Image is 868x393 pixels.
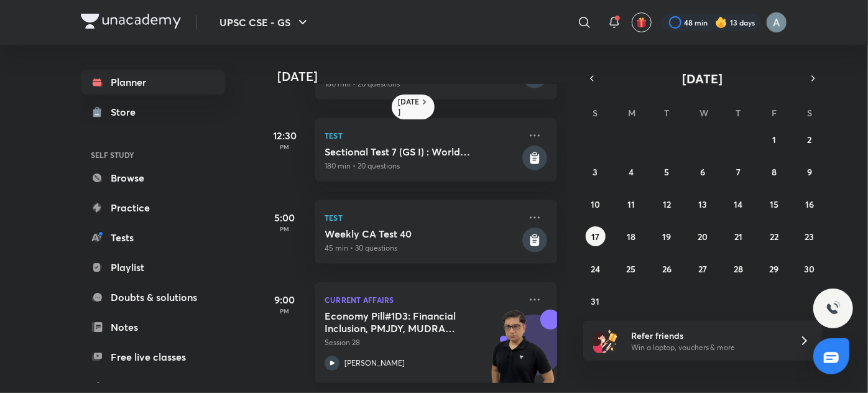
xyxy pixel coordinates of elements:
span: [DATE] [683,70,723,87]
abbr: Wednesday [699,107,708,119]
a: Company Logo [81,14,181,32]
abbr: August 3, 2025 [593,166,598,178]
button: August 16, 2025 [800,194,820,214]
abbr: August 31, 2025 [591,295,600,307]
img: streak [715,16,727,29]
a: Store [81,99,225,124]
button: August 13, 2025 [693,194,713,214]
abbr: August 5, 2025 [665,166,670,178]
a: Practice [81,195,225,220]
abbr: August 13, 2025 [698,198,707,210]
button: August 18, 2025 [621,226,641,246]
abbr: Friday [772,107,777,119]
button: August 20, 2025 [693,226,713,246]
button: UPSC CSE - GS [212,10,318,35]
abbr: Saturday [807,107,812,119]
abbr: Sunday [593,107,598,119]
img: ttu [826,301,841,316]
button: August 17, 2025 [586,226,606,246]
h5: Economy Pill#1D3: Financial Inclusion, PMJDY, MUDRA etc. [325,310,479,335]
abbr: August 27, 2025 [698,263,707,275]
abbr: August 23, 2025 [805,231,815,243]
button: August 7, 2025 [728,162,748,182]
abbr: August 4, 2025 [629,166,634,178]
button: August 11, 2025 [621,194,641,214]
abbr: Tuesday [665,107,670,119]
img: Anu Singh [766,12,787,33]
button: avatar [632,12,652,32]
abbr: August 16, 2025 [805,198,814,210]
button: August 8, 2025 [764,162,784,182]
button: August 12, 2025 [657,194,677,214]
p: 180 min • 20 questions [325,160,520,172]
button: August 23, 2025 [800,226,820,246]
abbr: August 29, 2025 [769,263,778,275]
button: August 30, 2025 [800,259,820,279]
button: August 4, 2025 [621,162,641,182]
button: August 3, 2025 [586,162,606,182]
button: August 28, 2025 [728,259,748,279]
button: August 25, 2025 [621,259,641,279]
p: PM [260,307,310,315]
abbr: August 14, 2025 [734,198,742,210]
abbr: August 25, 2025 [627,263,636,275]
a: Playlist [81,255,225,280]
p: PM [260,143,310,150]
p: 45 min • 30 questions [325,243,520,254]
button: August 26, 2025 [657,259,677,279]
button: August 10, 2025 [586,194,606,214]
h6: SELF STUDY [81,144,225,165]
p: Session 28 [325,337,520,348]
abbr: August 17, 2025 [591,231,599,243]
abbr: August 21, 2025 [734,231,742,243]
button: August 19, 2025 [657,226,677,246]
abbr: August 30, 2025 [805,263,815,275]
img: Company Logo [81,14,181,29]
abbr: August 1, 2025 [772,134,776,146]
button: [DATE] [601,70,805,87]
button: August 5, 2025 [657,162,677,182]
p: 180 min • 20 questions [325,78,520,90]
button: August 24, 2025 [586,259,606,279]
button: August 9, 2025 [800,162,820,182]
a: Tests [81,225,225,250]
a: Planner [81,70,225,95]
img: referral [593,328,618,353]
h5: 5:00 [260,210,310,225]
abbr: August 24, 2025 [591,263,600,275]
abbr: August 26, 2025 [662,263,672,275]
a: Doubts & solutions [81,285,225,310]
h5: 9:00 [260,292,310,307]
p: Test [325,210,520,225]
abbr: Monday [628,107,635,119]
abbr: August 9, 2025 [807,166,812,178]
abbr: August 22, 2025 [770,231,778,243]
button: August 29, 2025 [764,259,784,279]
img: avatar [636,17,647,28]
p: [PERSON_NAME] [344,358,405,369]
h6: [DATE] [398,97,420,117]
abbr: August 6, 2025 [700,166,705,178]
button: August 14, 2025 [728,194,748,214]
button: August 1, 2025 [764,129,784,149]
a: Browse [81,165,225,190]
h4: [DATE] [277,69,570,84]
abbr: August 28, 2025 [734,263,743,275]
abbr: August 2, 2025 [808,134,812,146]
h5: Sectional Test 7 (GS I) : World Geography + Current Affairs [325,146,520,158]
abbr: August 20, 2025 [698,231,708,243]
button: August 21, 2025 [728,226,748,246]
abbr: August 19, 2025 [663,231,672,243]
p: Current Affairs [325,292,520,307]
p: Win a laptop, vouchers & more [631,342,784,353]
div: Store [111,104,143,119]
p: Test [325,128,520,143]
h5: Weekly CA Test 40 [325,228,520,240]
abbr: August 11, 2025 [627,198,635,210]
button: August 31, 2025 [586,291,606,311]
a: Notes [81,315,225,340]
button: August 15, 2025 [764,194,784,214]
abbr: August 15, 2025 [770,198,778,210]
abbr: August 7, 2025 [736,166,741,178]
button: August 27, 2025 [693,259,713,279]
